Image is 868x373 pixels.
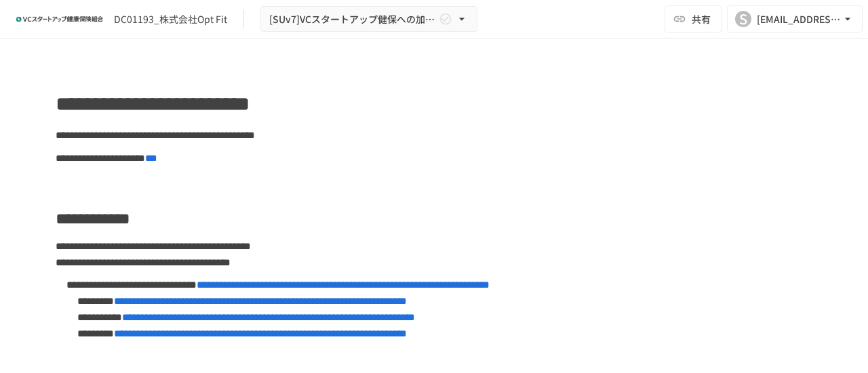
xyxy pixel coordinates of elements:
[665,5,722,32] button: 共有
[727,5,863,32] button: S[EMAIL_ADDRESS][DOMAIN_NAME]
[757,11,841,28] div: [EMAIL_ADDRESS][DOMAIN_NAME]
[269,11,436,28] span: [SUv7]VCスタートアップ健保への加入申請手続き
[260,6,477,32] button: [SUv7]VCスタートアップ健保への加入申請手続き
[114,12,227,26] div: DC01193_株式会社Opt Fit
[735,11,751,27] div: S
[692,12,711,26] span: 共有
[16,8,103,30] img: ZDfHsVrhrXUoWEWGWYf8C4Fv4dEjYTEDCNvmL73B7ox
